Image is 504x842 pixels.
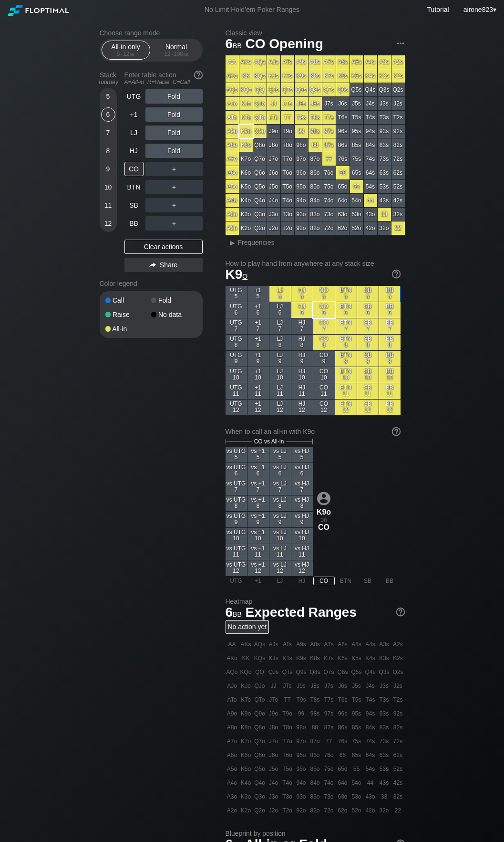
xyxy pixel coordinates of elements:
div: BTN 8 [335,335,357,350]
div: A=All-in R=Raise C=Call [124,79,203,85]
div: HJ 12 [291,400,313,415]
div: SB 9 [357,351,379,367]
div: 92s [391,125,405,138]
div: JTo [267,111,280,124]
div: Tourney [96,79,121,85]
div: KTo [239,111,253,124]
div: CO 6 [313,302,335,318]
div: K2s [391,69,405,83]
div: J8o [267,138,280,152]
div: J9s [295,97,308,110]
div: ＋ [145,162,203,176]
div: 86s [336,138,350,152]
img: help.32db89a4.svg [391,269,401,279]
div: 92o [295,221,308,235]
div: AJs [267,55,280,69]
div: 94s [364,125,377,138]
div: Q7s [322,83,336,96]
div: 73o [322,208,336,221]
div: 96o [295,166,308,179]
div: 96s [336,125,350,138]
div: K2o [239,221,253,235]
div: LJ 12 [269,400,291,415]
div: J9o [267,125,280,138]
div: 85o [309,180,322,193]
div: BTN 9 [335,351,357,367]
div: Share [124,258,203,272]
div: K3o [239,208,253,221]
div: SB 8 [357,335,379,350]
div: Raise [105,311,151,318]
div: J2o [267,221,280,235]
div: LJ 7 [269,318,291,334]
div: KQs [253,69,267,83]
div: Stack [96,67,121,89]
div: KJo [239,97,253,110]
div: J2s [391,97,405,110]
div: 77 [322,152,336,166]
h2: Classic view [226,29,405,37]
div: QJo [253,97,267,110]
div: 75s [350,152,363,166]
div: Clear actions [124,240,203,254]
div: Q2o [253,221,267,235]
div: ＋ [145,180,203,194]
div: CO [124,162,144,176]
div: UTG 11 [226,383,247,399]
div: J8s [309,97,322,110]
span: airone823 [463,6,493,13]
div: A2s [391,55,405,69]
div: K3s [378,69,391,83]
div: AKs [239,55,253,69]
div: BTN 12 [335,400,357,415]
div: 62o [336,221,350,235]
div: BTN 10 [335,367,357,383]
div: 5 – 12 [106,51,146,57]
div: BB 8 [379,335,401,350]
div: UTG 7 [226,318,247,334]
div: LJ 10 [269,367,291,383]
div: 88 [309,138,322,152]
div: A5o [226,180,239,193]
div: 10 [101,180,115,194]
div: LJ 6 [269,302,291,318]
div: QQ [253,83,267,96]
div: BB 11 [379,383,401,399]
div: AA [226,55,239,69]
div: Q5o [253,180,267,193]
div: 72o [322,221,336,235]
div: A7o [226,152,239,166]
div: 76o [322,166,336,179]
div: +1 8 [247,335,269,350]
div: J7o [267,152,280,166]
div: 93s [378,125,391,138]
div: BB 10 [379,367,401,383]
div: 98o [295,138,308,152]
div: 11 [101,198,115,212]
h2: How to play hand from anywhere at any stack size [226,260,401,267]
div: T5s [350,111,363,124]
img: ellipsis.fd386fe8.svg [395,38,406,49]
div: 97o [295,152,308,166]
div: 12 – 100 [156,51,196,57]
div: No data [151,311,197,318]
div: ＋ [145,198,203,212]
div: LJ 8 [269,335,291,350]
div: 65s [350,166,363,179]
div: UTG 5 [226,286,247,302]
div: 52o [350,221,363,235]
div: UTG 8 [226,335,247,350]
div: J4o [267,194,280,207]
div: 53s [378,180,391,193]
div: UTG [124,89,144,104]
div: A5s [350,55,363,69]
div: A9s [295,55,308,69]
h2: Choose range mode [100,29,203,37]
div: Q8s [309,83,322,96]
div: ＋ [145,216,203,231]
div: Q9s [295,83,308,96]
div: J3o [267,208,280,221]
div: CO 12 [313,400,335,415]
img: share.864f2f62.svg [149,263,156,268]
div: 84s [364,138,377,152]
